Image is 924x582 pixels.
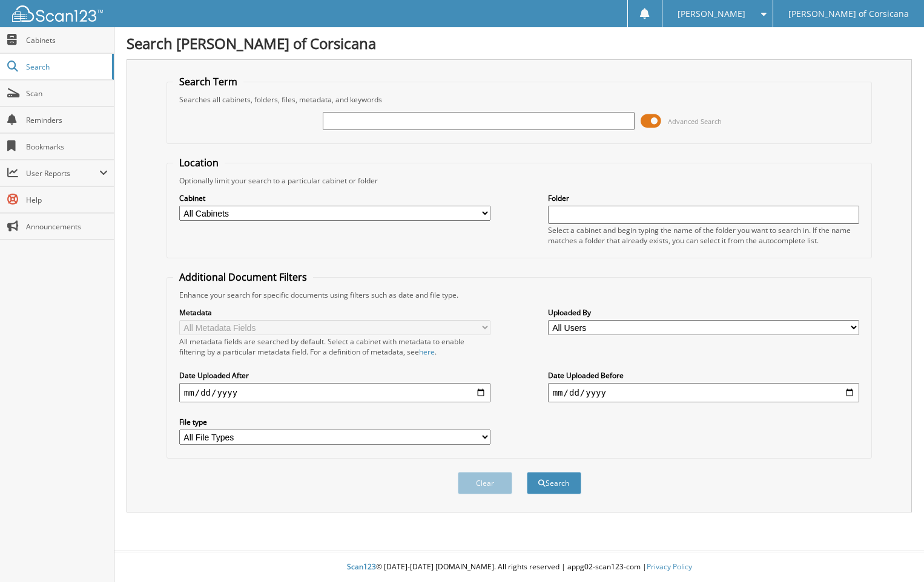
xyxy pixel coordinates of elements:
[179,383,490,402] input: start
[26,88,108,99] span: Scan
[173,94,865,105] div: Searches all cabinets, folders, files, metadata, and keywords
[548,225,859,246] div: Select a cabinet and begin typing the name of the folder you want to search in. If the name match...
[548,193,859,203] label: Folder
[788,10,909,18] span: [PERSON_NAME] of Corsicana
[26,195,108,205] span: Help
[347,561,376,572] span: Scan123
[173,156,225,169] legend: Location
[173,175,865,186] div: Optionally limit your search to a particular cabinet or folder
[127,33,912,53] h1: Search [PERSON_NAME] of Corsicana
[458,472,512,494] button: Clear
[26,168,99,178] span: User Reports
[548,307,859,318] label: Uploaded By
[26,115,108,125] span: Reminders
[548,370,859,381] label: Date Uploaded Before
[179,417,490,427] label: File type
[26,35,108,45] span: Cabinets
[26,221,108,232] span: Announcements
[26,142,108,152] span: Bookmarks
[173,270,313,284] legend: Additional Document Filters
[114,552,924,582] div: © [DATE]-[DATE] [DOMAIN_NAME]. All rights reserved | appg02-scan123-com |
[678,10,745,18] span: [PERSON_NAME]
[647,561,692,572] a: Privacy Policy
[26,62,106,72] span: Search
[179,193,490,203] label: Cabinet
[179,307,490,318] label: Metadata
[527,472,581,494] button: Search
[12,5,103,22] img: scan123-logo-white.svg
[548,383,859,402] input: end
[173,75,243,88] legend: Search Term
[419,347,435,357] a: here
[863,524,924,582] iframe: Chat Widget
[173,290,865,300] div: Enhance your search for specific documents using filters such as date and file type.
[179,370,490,381] label: Date Uploaded After
[179,336,490,357] div: All metadata fields are searched by default. Select a cabinet with metadata to enable filtering b...
[668,117,722,126] span: Advanced Search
